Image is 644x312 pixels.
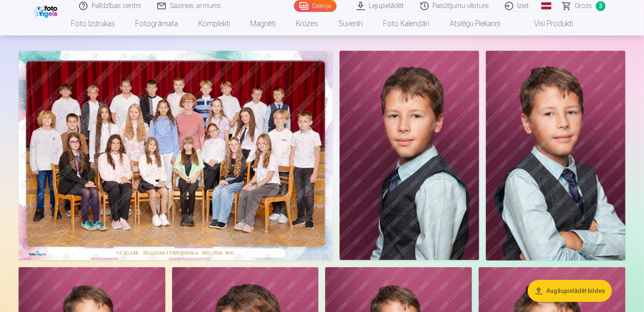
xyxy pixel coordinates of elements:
a: Visi produkti [510,12,583,36]
span: Grozs [575,1,592,11]
a: Fotogrāmata [125,12,188,36]
button: Augšupielādēt bildes [528,280,612,302]
a: Foto kalendāri [373,12,439,36]
a: Magnēti [240,12,286,36]
a: Komplekti [188,12,240,36]
img: /fa1 [34,3,60,18]
span: 3 [596,1,606,11]
a: Krūzes [286,12,328,36]
a: Foto izdrukas [61,12,125,36]
a: Atslēgu piekariņi [439,12,510,36]
a: Suvenīri [328,12,373,36]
